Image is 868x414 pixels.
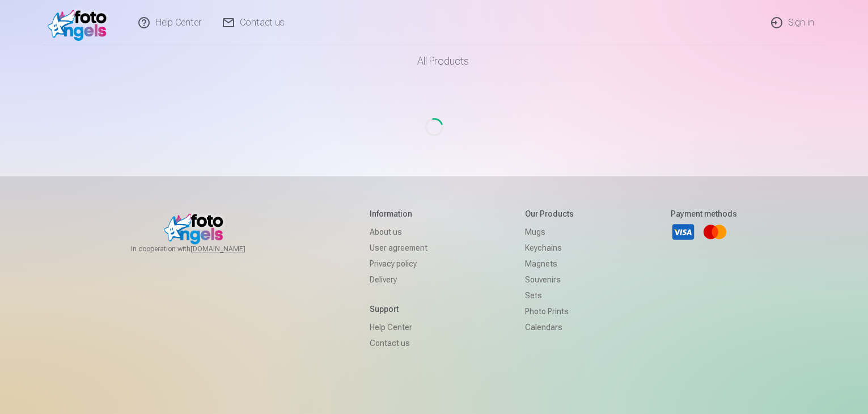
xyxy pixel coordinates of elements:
a: Sets [525,288,574,303]
a: Magnets [525,256,574,272]
a: About us [370,224,427,240]
a: All products [386,45,482,77]
span: In cooperation with [131,244,273,254]
a: Privacy policy [370,256,427,272]
a: Souvenirs [525,272,574,288]
a: Photo prints [525,303,574,319]
a: Delivery [370,272,427,288]
h5: Support [370,303,427,315]
a: [DOMAIN_NAME] [190,244,273,254]
a: Help Center [370,319,427,335]
a: Mugs [525,224,574,240]
a: Contact us [370,335,427,351]
h5: Information [370,208,427,219]
img: /v1 [48,5,113,41]
h5: Payment methods [671,208,737,219]
a: Calendars [525,319,574,335]
a: Mastercard [702,219,727,244]
a: Visa [671,219,696,244]
a: Keychains [525,240,574,256]
h5: Our products [525,208,574,219]
a: User agreement [370,240,427,256]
